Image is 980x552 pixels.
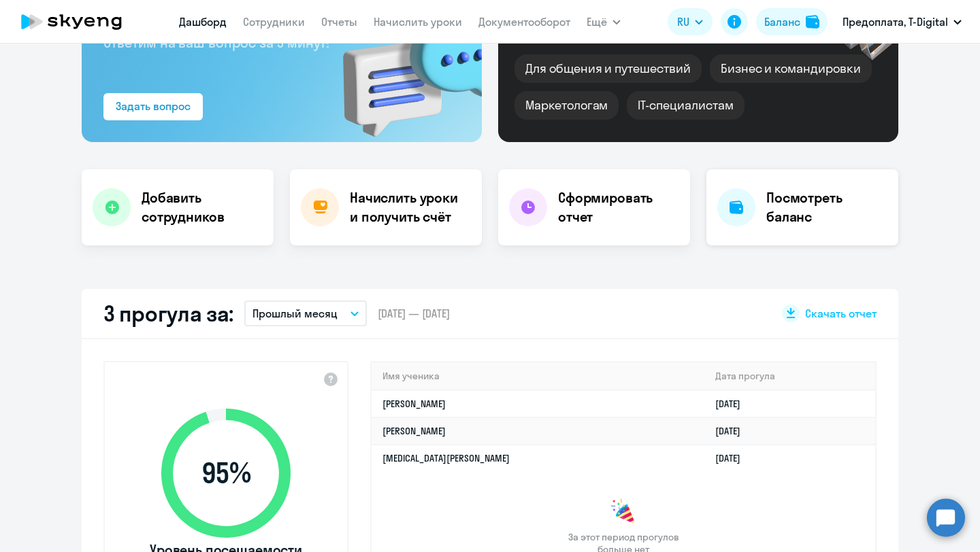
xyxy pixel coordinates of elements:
a: [DATE] [715,398,751,410]
button: Прошлый месяц [244,300,367,326]
p: Прошлый месяц [252,305,338,322]
div: IT-специалистам [627,91,744,120]
a: Дашборд [179,15,227,29]
span: 95 % [148,457,304,489]
span: Скачать отчет [805,306,877,321]
span: [DATE] — [DATE] [378,306,450,321]
p: Предоплата, T-Digital [843,14,948,30]
div: Для общения и путешествий [514,54,702,83]
a: Сотрудники [243,15,305,29]
h2: 3 прогула за: [103,300,233,327]
a: Начислить уроки [374,15,462,29]
h4: Начислить уроки и получить счёт [350,188,468,226]
button: Задать вопрос [103,93,203,120]
a: [PERSON_NAME] [382,398,446,410]
th: Дата прогула [704,362,875,390]
button: Балансbalance [756,8,828,35]
span: Ещё [587,14,607,30]
h4: Посмотреть баланс [766,188,887,226]
span: RU [677,14,689,30]
img: congrats [610,498,637,525]
div: Задать вопрос [116,98,191,114]
div: Маркетологам [514,91,619,120]
a: Документооборот [478,15,570,29]
a: [PERSON_NAME] [382,425,446,437]
th: Имя ученика [372,362,704,390]
div: Бизнес и командировки [710,54,872,83]
h4: Добавить сотрудников [142,188,263,226]
div: Баланс [764,14,800,30]
img: balance [806,15,819,29]
a: [DATE] [715,452,751,464]
a: [DATE] [715,425,751,437]
a: Отчеты [321,15,357,29]
button: Предоплата, T-Digital [836,5,968,38]
a: [MEDICAL_DATA][PERSON_NAME] [382,452,510,464]
button: Ещё [587,8,621,35]
h4: Сформировать отчет [558,188,679,226]
button: RU [668,8,713,35]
